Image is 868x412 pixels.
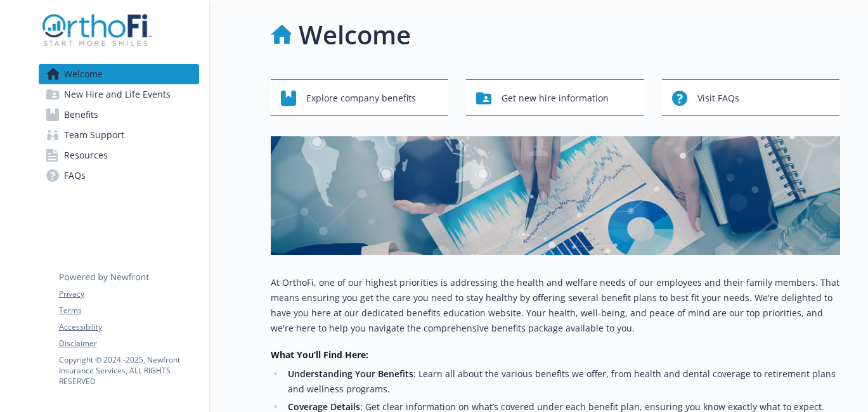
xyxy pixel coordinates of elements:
a: Disclaimer [59,338,198,349]
img: overview page banner [271,136,840,255]
span: Team Support [64,125,124,145]
span: Welcome [64,64,103,84]
span: Resources [64,145,108,165]
button: Explore company benefits [271,79,449,116]
li: : Learn all about the various benefits we offer, from health and dental coverage to retirement pl... [285,366,840,397]
a: Benefits [39,105,199,125]
a: Terms [59,305,198,316]
span: Get new hire information [502,86,609,110]
a: Resources [39,145,199,165]
a: Welcome [39,64,199,84]
a: Accessibility [59,321,198,333]
span: Explore company benefits [306,86,416,110]
strong: Understanding Your Benefits [288,368,413,380]
span: New Hire and Life Events [64,84,171,105]
h1: Welcome [299,16,411,54]
a: New Hire and Life Events [39,84,199,105]
span: Visit FAQs [697,86,739,110]
p: Copyright © 2024 - 2025 , Newfront Insurance Services, ALL RIGHTS RESERVED [59,354,198,387]
a: FAQs [39,165,199,186]
a: Team Support [39,125,199,145]
span: Benefits [64,105,98,125]
a: Privacy [59,288,198,300]
strong: What You’ll Find Here: [271,349,368,361]
button: Visit FAQs [662,79,840,116]
button: Get new hire information [466,79,644,116]
span: FAQs [64,165,86,186]
p: At OrthoFi, one of our highest priorities is addressing the health and welfare needs of our emplo... [271,275,840,336]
